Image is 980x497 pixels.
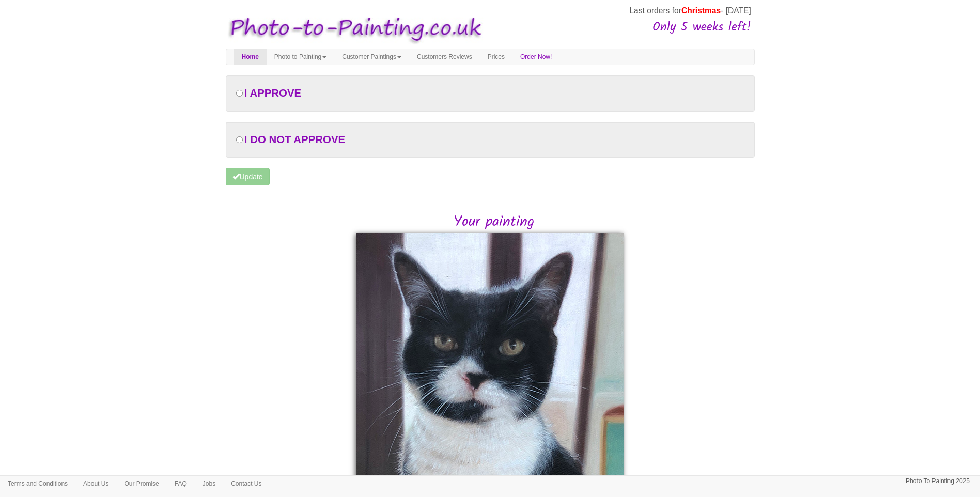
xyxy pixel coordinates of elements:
[75,476,116,491] a: About Us
[221,9,485,49] img: Photo to Painting
[512,49,559,65] a: Order Now!
[267,49,334,65] a: Photo to Painting
[244,134,345,145] span: I DO NOT APPROVE
[334,49,409,65] a: Customer Paintings
[234,49,267,65] a: Home
[244,87,301,99] span: I APPROVE
[480,49,512,65] a: Prices
[195,476,223,491] a: Jobs
[167,476,195,491] a: FAQ
[906,476,970,487] p: Photo To Painting 2025
[116,476,166,491] a: Our Promise
[234,214,755,230] h2: Your painting
[223,476,269,491] a: Contact Us
[487,21,751,34] h3: Only 5 weeks left!
[629,6,751,15] span: Last orders for - [DATE]
[681,6,721,15] span: Christmas
[409,49,480,65] a: Customers Reviews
